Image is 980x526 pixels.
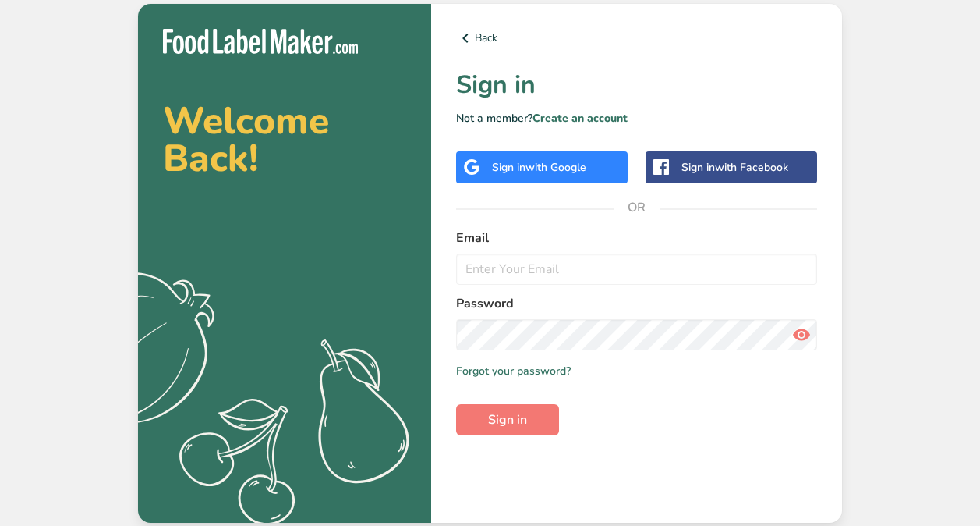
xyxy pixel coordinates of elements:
span: Sign in [488,410,527,429]
h2: Welcome Back! [163,102,406,177]
img: Food Label Maker [163,29,358,55]
button: Sign in [456,404,559,435]
label: Password [456,294,817,313]
a: Create an account [532,111,628,126]
div: Sign in [492,159,586,176]
span: OR [614,184,660,231]
a: Back [456,29,817,48]
span: with Facebook [715,160,788,175]
a: Forgot your password? [456,363,571,379]
h1: Sign in [456,66,817,104]
input: Enter Your Email [456,254,817,285]
p: Not a member? [456,110,817,126]
span: with Google [525,160,586,175]
div: Sign in [681,159,788,176]
label: Email [456,229,817,247]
